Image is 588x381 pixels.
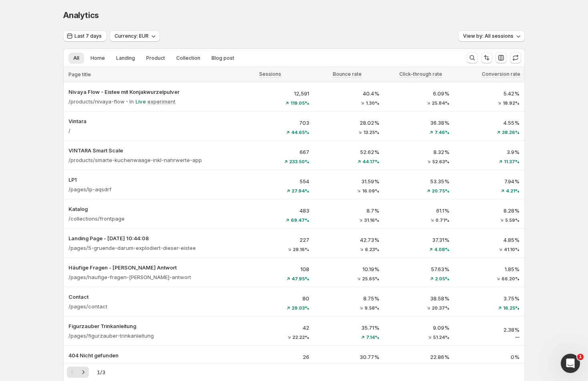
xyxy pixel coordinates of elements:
[505,218,520,223] span: 5.59%
[68,146,239,154] p: VINTARA Smart Scale
[319,207,379,215] p: 8.7%
[504,159,520,164] span: 11.37%
[97,368,105,376] span: 1 / 3
[362,159,379,164] span: 44.17%
[63,30,107,42] button: Last 7 days
[459,89,520,97] p: 5.42%
[435,218,449,223] span: 0.71%
[459,236,520,244] p: 4.85%
[291,218,309,223] span: 69.47%
[501,276,520,281] span: 66.20%
[68,273,191,281] p: /pages/haufige-fragen-[PERSON_NAME]-antwort
[289,159,309,164] span: 233.50%
[249,294,309,302] p: 80
[249,236,309,244] p: 227
[292,276,309,281] span: 47.95%
[319,353,379,361] p: 30.77%
[68,156,202,164] p: /products/smarte-kuchenwaage-inkl-nahrwerte-app
[68,351,239,359] button: 404 Nicht gefunden
[389,89,449,97] p: 6.09%
[366,101,379,105] span: 1.30%
[68,215,125,223] p: /collections/frontpage
[399,71,442,77] span: Click-through rate
[503,306,520,310] span: 16.25%
[91,55,105,61] span: Home
[211,55,234,61] span: Blog post
[249,353,309,361] p: 26
[481,52,492,63] button: Sort the results
[502,130,520,135] span: 38.26%
[68,176,239,184] button: LP1
[115,33,149,39] span: Currency: EUR
[389,265,449,273] p: 57.63%
[366,335,379,340] span: 7.14%
[68,302,107,310] p: /pages/contact
[435,276,449,281] span: 2.05%
[68,263,239,272] p: Häufige Fragen - [PERSON_NAME] Antwort
[319,236,379,244] p: 42.73%
[292,188,309,193] span: 27.94%
[73,55,79,61] span: All
[249,265,309,273] p: 108
[68,322,239,330] button: Figurzauber Trinkanleitung
[432,159,449,164] span: 52.63%
[364,218,379,223] span: 31.16%
[78,367,89,378] button: Next
[333,71,362,77] span: Bounce rate
[433,335,449,340] span: 51.24%
[577,354,584,360] span: 1
[68,332,154,340] p: /pages/figurzauber-trinkanleitung
[67,367,89,378] nav: Pagination
[68,244,196,252] p: /pages/5-gruende-darum-explodiert-dieser-eistee
[146,55,165,61] span: Product
[68,88,239,96] button: Nivaya Flow - Eistee mit Konjakwurzelpulver
[319,89,379,97] p: 40.4%
[75,33,102,39] span: Last 7 days
[459,148,520,156] p: 3.9%
[68,71,91,78] span: Page title
[459,294,520,302] p: 3.75%
[68,117,239,125] button: Vintara
[292,306,309,310] span: 29.03%
[147,97,175,105] p: experiment
[68,234,239,242] button: Landing Page - [DATE] 10:44:08
[68,127,70,135] p: /
[463,33,513,39] span: View by: All sessions
[504,247,520,252] span: 41.10%
[68,293,239,301] button: Contact
[389,324,449,332] p: 9.09%
[291,130,309,135] span: 44.65%
[293,247,309,252] span: 28.16%
[319,119,379,127] p: 28.02%
[459,326,520,334] p: 2.38%
[68,185,111,193] p: /pages/lp-aqsdrf
[319,294,379,302] p: 8.75%
[249,207,309,215] p: 483
[249,89,309,97] p: 12,591
[432,306,449,310] span: 20.37%
[389,353,449,361] p: 22.86%
[459,265,520,273] p: 1.85%
[506,188,520,193] span: 4.21%
[249,324,309,332] p: 42
[432,188,449,193] span: 20.75%
[362,276,379,281] span: 25.65%
[459,177,520,185] p: 7.94%
[561,354,580,373] iframe: Intercom live chat
[110,30,160,42] button: Currency: EUR
[389,236,449,244] p: 37.31%
[249,148,309,156] p: 667
[389,148,449,156] p: 8.32%
[389,294,449,302] p: 38.58%
[364,306,379,310] span: 9.58%
[319,265,379,273] p: 10.19%
[176,55,200,61] span: Collection
[459,207,520,215] p: 8.28%
[135,97,146,105] p: Live
[435,130,449,135] span: 7.46%
[482,71,520,77] span: Conversion rate
[68,97,125,105] p: /products/nivaya-flow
